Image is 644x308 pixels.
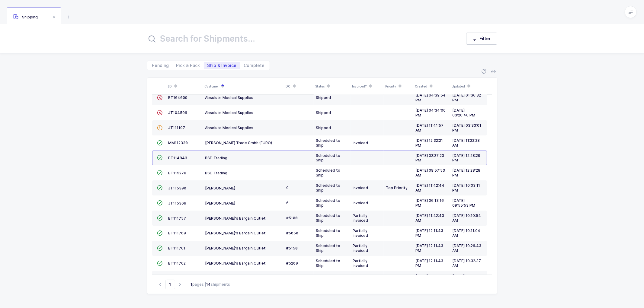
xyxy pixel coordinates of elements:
span: [PERSON_NAME] [205,201,235,205]
span: [DATE] 10:10:54 AM [453,213,481,223]
span: Pending [152,63,169,68]
span: Shipped [316,125,331,130]
span: [PERSON_NAME]'s Bargain Outlet [205,246,266,250]
span: [DATE] 10:32:37 AM [453,259,481,268]
button: Filter [466,33,497,45]
span:  [157,125,163,130]
span: Scheduled to Ship [316,274,341,283]
span: Shipped [316,95,331,100]
span: MM112330 [168,141,188,145]
span: BT104009 [168,95,188,100]
span: [DATE] 10:26:43 AM [453,243,482,253]
span:  [157,246,163,250]
span: [DATE] 11:42:44 AM [416,183,445,192]
div: Invoiced? [352,81,382,91]
span: [DATE] 09:57:53 AM [416,168,445,177]
span: Ship & Invoice [207,63,237,68]
span:  [157,170,163,175]
span: [PERSON_NAME] [205,186,235,190]
span: [DATE] 06:13:16 PM [416,198,444,208]
span: BSD Trading [205,171,228,175]
span: [DATE] 12:32:21 PM [416,138,443,148]
span: [PERSON_NAME] Trade Gmbh (EURO) [205,141,272,145]
span: Absolute Medical Supplies [205,95,254,100]
span: [DATE] 11:22:28 AM [453,138,480,148]
span: [DATE] 12:28:29 PM [453,153,481,163]
span: BT111757 [168,216,186,221]
div: Partially Invoiced [353,259,381,268]
span: 6 [287,201,289,205]
div: Priority [386,81,412,91]
span:  [157,231,163,235]
span: [DATE] 09:55:53 PM [453,198,476,208]
b: 14 [207,282,211,287]
span:  [157,95,163,100]
span: Scheduled to Ship [316,153,341,163]
div: Invoiced [353,201,381,205]
span: BT111762 [168,261,186,265]
span: Scheduled to Ship [316,138,341,148]
b: 1 [191,282,193,287]
span: #5050 [287,231,299,235]
span: Scheduled to Ship [316,198,341,208]
div: ID [168,81,201,91]
span: JT115300 [168,186,187,190]
span:  [157,261,163,265]
span: #5150 [287,246,298,250]
div: Status [316,81,349,91]
span: Absolute Medical Supplies [205,125,254,130]
span: BT111761 [168,246,186,250]
span: [DATE] 10:11:04 AM [453,228,481,238]
span: [DATE] 03:33:01 PM [453,123,482,132]
div: Customer [205,81,282,91]
span: [DATE] 12:11:43 PM [416,243,444,253]
div: Partially Invoiced [353,243,381,253]
span: [DATE] 11:41:57 AM [416,123,444,132]
span: [DATE] 12:11:43 PM [416,259,444,268]
span: Shipping [13,15,38,19]
span: [DATE] 02:27:23 PM [416,153,444,163]
span: JT115369 [168,201,187,205]
span: [PERSON_NAME]'s Bargain Outlet [205,261,266,265]
div: pages | shipments [191,282,230,287]
span: JT111197 [168,125,185,130]
span: JT104596 [168,110,187,115]
div: Invoiced [353,186,381,190]
span:  [157,155,163,160]
span:  [157,201,163,205]
span: Pick & Pack [176,63,200,68]
span: BT115278 [168,171,187,175]
span: Scheduled to Ship [316,168,341,177]
div: Created [415,81,448,91]
div: Partially Invoiced [353,213,381,223]
div: Partially Invoiced [353,228,381,238]
span: BSD Trading [205,156,228,160]
span:  [157,216,163,220]
span: [DATE] 12:28:28 PM [453,168,481,177]
span: Complete [244,63,265,68]
span: BT114843 [168,156,187,160]
span: Absolute Medical Supplies [205,110,254,115]
span: Shipped [316,110,331,115]
span: [DATE] 04:39:54 PM [416,93,446,102]
span: #5200 [287,261,298,265]
span: Scheduled to Ship [316,259,341,268]
span: [DATE] 10:03:11 PM [453,183,480,192]
span:  [157,110,163,115]
span: [DATE] 03:26:40 PM [453,108,476,117]
span: Scheduled to Ship [316,183,341,192]
span: Scheduled to Ship [316,228,341,238]
div: Updated [452,81,485,91]
span: [PERSON_NAME]'s Bargain Outlet [205,216,266,221]
span: [DATE] 12:11:43 PM [416,228,444,238]
span: #5100 [287,216,298,220]
span: [DATE] 02:43:12 PM [416,274,444,283]
div: Invoiced [353,141,381,145]
span:  [157,186,163,190]
span: [DATE] 11:42:43 AM [416,213,444,223]
span: Scheduled to Ship [316,213,341,223]
span: [PERSON_NAME]'s Bargain Outlet [205,231,266,235]
span: Filter [480,36,491,42]
span: [DATE] 03:47:37 PM [453,274,476,283]
span: [DATE] 01:36:32 PM [453,93,481,102]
